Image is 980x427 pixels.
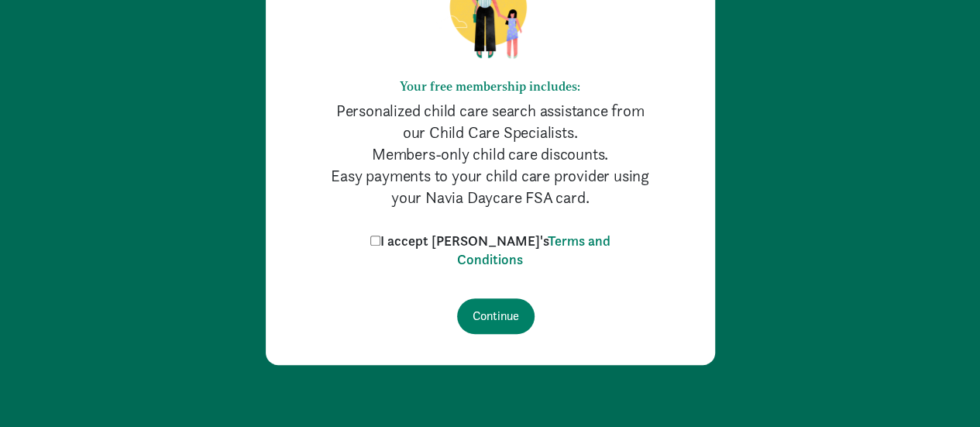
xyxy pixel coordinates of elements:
a: Terms and Conditions [457,232,610,268]
p: Members-only child care discounts. [328,143,653,165]
input: Continue [457,298,535,334]
p: Personalized child care search assistance from our Child Care Specialists. [328,100,653,143]
input: I accept [PERSON_NAME]'sTerms and Conditions [370,236,380,246]
label: I accept [PERSON_NAME]'s [366,232,614,269]
h6: Your free membership includes: [328,79,653,94]
p: Easy payments to your child care provider using your Navia Daycare FSA card. [328,165,653,208]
